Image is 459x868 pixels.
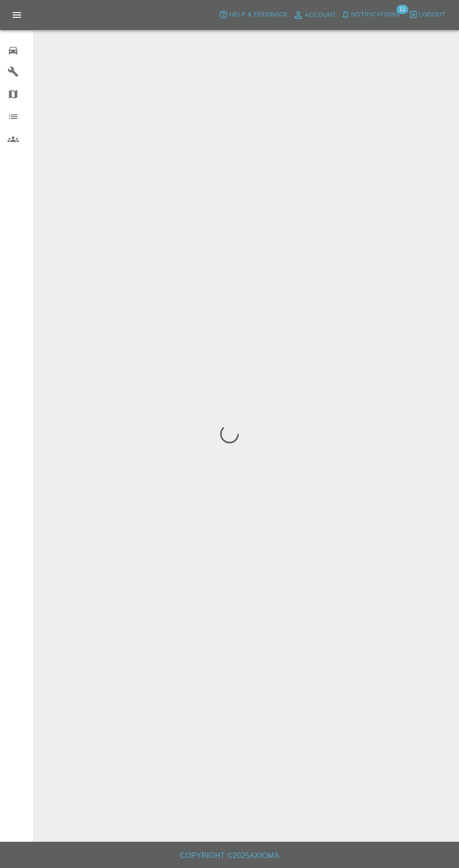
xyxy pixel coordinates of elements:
span: Logout [419,9,445,20]
button: Logout [406,7,448,22]
span: Notifications [351,9,400,20]
button: Notifications [339,7,402,22]
h6: Copyright © 2025 Axioma [7,849,452,862]
span: Help & Feedback [229,9,288,20]
span: 11 [396,5,408,14]
span: Account [305,10,336,21]
button: Help & Feedback [216,7,290,22]
button: Open drawer [6,4,28,26]
a: Account [290,7,339,22]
